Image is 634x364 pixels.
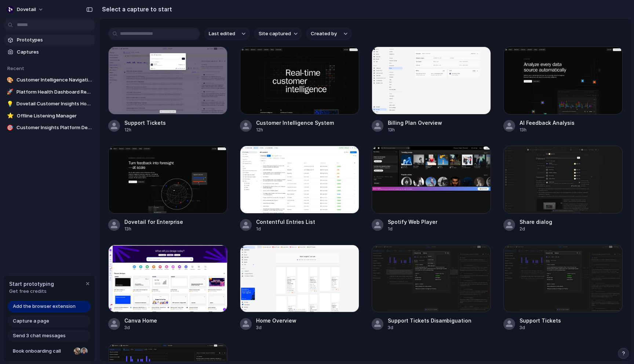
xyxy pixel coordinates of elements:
div: 13h [388,127,442,133]
h2: Select a capture to start [99,5,172,14]
div: 3d [256,324,296,331]
a: Book onboarding call [8,345,91,357]
span: Dovetail Customer Insights Homepage [17,100,92,108]
button: dovetail [4,4,47,15]
div: 3d [520,324,561,331]
a: 🎯Customer Insights Platform Design [4,122,95,133]
div: Support Tickets Disambiguation [388,317,471,324]
span: Created by [311,30,337,37]
div: 1d [256,226,315,232]
a: Captures [4,47,95,58]
div: Canva Home [124,317,157,324]
span: Prototypes [17,36,92,44]
div: 3d [124,324,157,331]
span: Capture a page [13,317,49,325]
span: Last edited [209,30,235,37]
span: dovetail [17,6,36,13]
div: Billing Plan Overview [388,119,442,127]
div: Home Overview [256,317,296,324]
span: Platform Health Dashboard Redesign [17,88,92,96]
div: Customer Intelligence System [256,119,334,127]
div: Share dialog [520,218,552,226]
div: Dovetail for Enterprise [124,218,183,226]
div: 1d [388,226,437,232]
a: 🚀Platform Health Dashboard Redesign [4,87,95,98]
a: 🎨Customer Intelligence Navigation Enhancements [4,74,95,85]
span: Offline Listening Manager [17,112,92,120]
span: Book onboarding call [13,347,71,355]
span: Captures [17,48,92,56]
span: Customer Intelligence Navigation Enhancements [17,76,92,84]
div: Contentful Entries List [256,218,315,226]
span: Get free credits [9,288,54,295]
div: 12h [256,127,334,133]
button: Last edited [204,28,250,40]
button: Created by [306,28,352,40]
div: 🎯 [7,124,14,131]
span: Start prototyping [9,280,54,288]
div: AI Feedback Analysis [520,119,575,127]
span: Recent [7,65,24,71]
div: 2d [520,226,552,232]
a: 💡Dovetail Customer Insights Homepage [4,98,95,109]
div: 13h [124,226,183,232]
div: ⭐ [7,112,14,120]
button: Site captured [254,28,302,40]
div: Support Tickets [124,119,166,127]
span: Customer Insights Platform Design [17,124,92,131]
div: 13h [520,127,575,133]
span: Add the browser extension [13,303,76,310]
span: Site captured [259,30,291,37]
div: Nicole Kubica [73,347,82,356]
div: Support Tickets [520,317,561,324]
div: Christian Iacullo [80,347,88,356]
a: ⭐Offline Listening Manager [4,110,95,121]
div: 3d [388,324,471,331]
div: 🎨 [7,76,14,84]
div: Spotify Web Player [388,218,437,226]
div: 💡 [7,100,14,108]
span: Send 3 chat messages [13,332,66,339]
div: 🚀 [7,88,14,96]
div: 12h [124,127,166,133]
a: Prototypes [4,34,95,45]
